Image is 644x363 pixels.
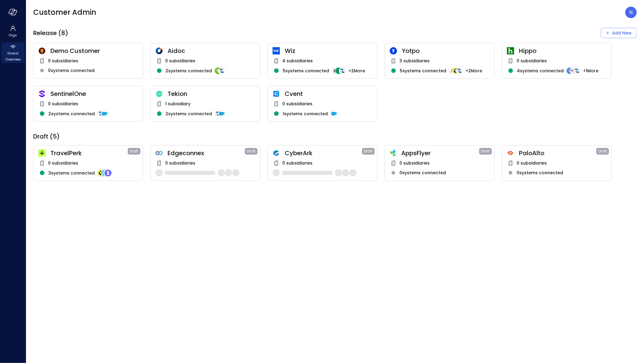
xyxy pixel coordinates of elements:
span: Edgeconnex [168,149,245,157]
span: 0 systems connected [48,67,95,74]
span: 0 subsidiaries [517,57,547,64]
img: integration-logo [573,67,581,74]
img: integration-logo [330,110,338,117]
img: euz2wel6fvrjeyhjwgr9 [38,149,46,157]
img: integration-logo [101,110,108,117]
span: TravelPerk [50,149,128,157]
span: Draft [481,148,490,154]
img: integration-logo [218,67,225,74]
span: 2 systems connected [165,110,212,117]
img: dweq851rzgflucm4u1c8 [155,90,163,97]
span: 1 systems connected [283,110,328,117]
span: Wiz [285,47,372,55]
span: Draft [598,148,607,154]
span: 0 subsidiaries [165,160,195,166]
img: gkfkl11jtdpupy4uruhy [155,149,163,157]
span: Draft [130,148,139,154]
div: Add New [612,29,632,37]
img: hddnet8eoxqedtuhlo6i [155,47,163,54]
img: integration-logo [214,67,222,74]
span: + 2 More [466,67,482,74]
img: integration-logo [332,67,339,74]
img: hs4uxyqbml240cwf4com [507,149,514,157]
span: 0 subsidiaries [517,160,547,166]
img: integration-logo [214,110,222,117]
img: scnakozdowacoarmaydw [38,47,46,54]
span: 0 subsidiaries [48,57,78,64]
span: 1 subsidiary [165,100,191,107]
span: Aidoc [168,47,255,55]
span: Draft [247,148,256,154]
span: AppsFlyer [401,149,479,157]
span: Draft [364,148,373,154]
span: Cvent [285,90,372,98]
span: Orgs [9,32,17,38]
span: 0 subsidiaries [48,100,78,107]
img: integration-logo [452,67,460,74]
img: integration-logo [570,67,577,74]
span: PaloAlto [519,149,596,157]
img: zbmm8o9awxf8yv3ehdzf [390,149,396,157]
span: Tekion [168,90,255,98]
span: 0 subsidiaries [48,160,78,166]
span: Draft (5) [33,132,60,140]
span: 3 subsidiaries [399,57,430,64]
img: ynjrjpaiymlkbkxtflmu [507,47,514,54]
span: 0 systems connected [399,169,446,176]
span: Hippo [519,47,607,55]
span: 0 subsidiaries [282,100,312,107]
img: integration-logo [97,110,104,117]
span: 4 subsidiaries [282,57,313,64]
span: 2 systems connected [165,67,212,74]
img: integration-logo [97,169,104,177]
span: 3 systems connected [48,170,95,176]
img: integration-logo [104,169,112,177]
img: dffl40ddomgeofigsm5p [273,90,280,97]
img: a5he5ildahzqx8n3jb8t [273,149,280,157]
img: integration-logo [101,169,108,177]
div: Global Overview [1,42,24,63]
img: integration-logo [449,67,456,74]
span: CyberArk [285,149,362,157]
span: + 2 More [348,67,365,74]
span: 4 systems connected [517,67,564,74]
p: N [630,9,633,16]
img: cfcvbyzhwvtbhao628kj [273,47,280,54]
span: 2 systems connected [48,110,95,117]
img: integration-logo [335,67,342,74]
span: 0 subsidiaries [399,160,430,166]
span: 0 subsidiaries [282,160,312,166]
img: integration-logo [218,110,225,117]
img: integration-logo [566,67,573,74]
span: 0 subsidiaries [165,57,195,64]
span: SentinelOne [50,90,138,98]
span: Yotpo [402,47,489,55]
span: 5 systems connected [400,67,446,74]
span: Global Overview [4,50,22,62]
span: Release (8) [33,29,68,37]
img: integration-logo [339,67,346,74]
button: Add New [601,28,637,38]
div: Noy Vadai [625,7,637,18]
span: Customer Admin [33,8,96,17]
div: Orgs [1,24,24,39]
span: 0 systems connected [517,169,563,176]
span: Demo Customer [50,47,138,55]
span: 5 systems connected [283,67,329,74]
span: + 1 More [583,67,598,74]
img: integration-logo [456,67,463,74]
div: Add New Organization [601,28,637,38]
img: oujisyhxiqy1h0xilnqx [38,90,46,97]
img: rosehlgmm5jjurozkspi [390,47,397,54]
